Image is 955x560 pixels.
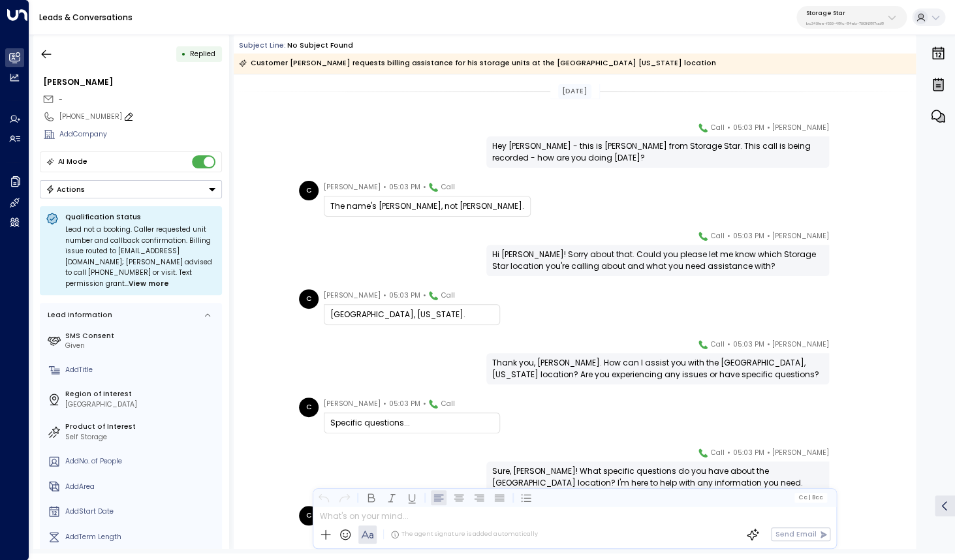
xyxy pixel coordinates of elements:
[287,40,353,51] div: No subject found
[317,490,332,505] button: Undo
[59,95,63,104] span: -
[492,465,823,489] div: Sure, [PERSON_NAME]! What specific questions do you have about the [GEOGRAPHIC_DATA] location? I'...
[65,341,218,351] div: Given
[794,493,827,502] button: Cc|Bcc
[389,181,420,194] span: 05:03 PM
[772,446,829,459] span: [PERSON_NAME]
[65,422,218,432] label: Product of Interest
[46,185,86,194] div: Actions
[492,140,823,164] div: Hey [PERSON_NAME] - this is [PERSON_NAME] from Storage Star. This call is being recorded - how ar...
[766,446,770,459] span: •
[181,45,186,63] div: •
[796,6,907,29] button: Storage Starbc340fee-f559-48fc-84eb-70f3f6817ad8
[43,76,222,88] div: [PERSON_NAME]
[389,289,420,302] span: 05:03 PM
[59,112,222,122] div: [PHONE_NUMBER]
[492,357,823,381] div: Thank you, [PERSON_NAME]. How can I assist you with the [GEOGRAPHIC_DATA], [US_STATE] location? A...
[44,310,112,320] div: Lead Information
[58,155,87,168] div: AI Mode
[65,432,218,443] div: Self Storage
[239,57,716,70] div: Customer [PERSON_NAME] requests billing assistance for his storage units at the [GEOGRAPHIC_DATA]...
[422,397,426,411] span: •
[383,181,386,194] span: •
[330,417,493,429] div: Specific questions...
[711,446,725,459] span: Call
[766,230,770,243] span: •
[422,289,426,302] span: •
[65,331,218,341] label: SMS Consent
[65,456,218,467] div: AddNo. of People
[65,506,218,517] div: AddStart Date
[834,338,854,358] img: 120_headshot.jpg
[129,279,169,290] span: View more
[727,446,730,459] span: •
[330,200,524,212] div: The name's [PERSON_NAME], not [PERSON_NAME].
[389,397,420,411] span: 05:03 PM
[772,338,829,351] span: [PERSON_NAME]
[40,180,222,198] div: Button group with a nested menu
[422,181,426,194] span: •
[834,121,854,141] img: 120_headshot.jpg
[441,289,455,302] span: Call
[766,121,770,134] span: •
[59,129,222,140] div: AddCompany
[39,12,133,23] a: Leads & Conversations
[766,338,770,351] span: •
[711,230,725,243] span: Call
[324,397,381,411] span: [PERSON_NAME]
[190,49,215,59] span: Replied
[732,230,764,243] span: 05:03 PM
[337,490,352,505] button: Redo
[299,397,319,417] div: C
[806,9,884,17] p: Storage Star
[40,180,222,198] button: Actions
[239,40,286,50] span: Subject Line:
[727,338,730,351] span: •
[441,397,455,411] span: Call
[441,181,455,194] span: Call
[732,446,764,459] span: 05:03 PM
[492,249,823,272] div: Hi [PERSON_NAME]! Sorry about that. Could you please let me know which Storage Star location you'...
[324,181,381,194] span: [PERSON_NAME]
[834,230,854,249] img: 120_headshot.jpg
[324,289,381,302] span: [PERSON_NAME]
[558,84,591,99] div: [DATE]
[732,121,764,134] span: 05:03 PM
[299,181,319,200] div: C
[806,21,884,26] p: bc340fee-f559-48fc-84eb-70f3f6817ad8
[727,230,730,243] span: •
[65,389,218,399] label: Region of Interest
[65,399,218,410] div: [GEOGRAPHIC_DATA]
[711,338,725,351] span: Call
[711,121,725,134] span: Call
[727,121,730,134] span: •
[798,494,823,501] span: Cc Bcc
[809,494,811,501] span: |
[65,212,216,222] p: Qualification Status
[65,365,218,375] div: AddTitle
[732,338,764,351] span: 05:03 PM
[383,289,386,302] span: •
[299,289,319,309] div: C
[390,530,538,539] div: The agent signature is added automatically
[65,482,218,492] div: AddArea
[772,230,829,243] span: [PERSON_NAME]
[65,225,216,289] div: Lead not a booking. Caller requested unit number and callback confirmation. Billing issue routed ...
[772,121,829,134] span: [PERSON_NAME]
[299,506,319,525] div: C
[65,532,218,542] div: AddTerm Length
[383,397,386,411] span: •
[834,446,854,466] img: 120_headshot.jpg
[330,309,493,320] div: [GEOGRAPHIC_DATA], [US_STATE].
